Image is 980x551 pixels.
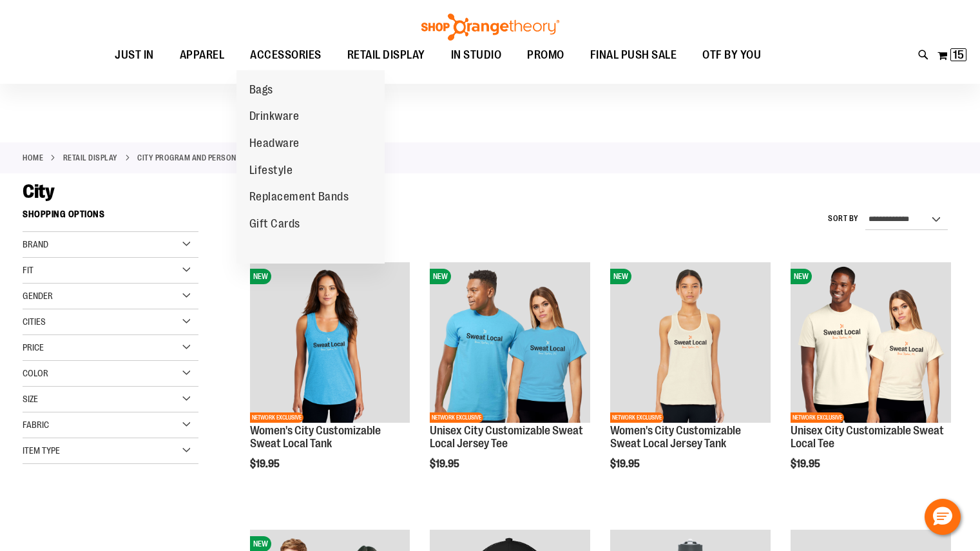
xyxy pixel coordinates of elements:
[610,262,771,425] a: City Customizable Jersey Racerback TankNEWNETWORK EXCLUSIVE
[23,203,198,232] strong: Shopping Options
[689,41,774,70] a: OTF BY YOU
[249,110,300,126] span: Drinkware
[236,77,286,104] a: Bags
[115,41,154,70] span: JUST IN
[784,256,957,502] div: product
[527,41,564,70] span: PROMO
[451,41,502,70] span: IN STUDIO
[23,265,34,275] span: Fit
[438,41,515,70] a: IN STUDIO
[23,180,54,202] span: City
[430,458,461,470] span: $19.95
[610,412,664,423] span: NETWORK EXCLUSIVE
[430,412,483,423] span: NETWORK EXCLUSIVE
[23,342,44,353] span: Price
[430,269,451,284] span: NEW
[23,316,46,327] span: Cities
[236,103,312,130] a: Drinkware
[23,368,48,378] span: Color
[702,41,761,70] span: OTF BY YOU
[23,239,48,249] span: Brand
[828,213,859,224] label: Sort By
[249,83,273,99] span: Bags
[250,458,282,470] span: $19.95
[250,424,381,450] a: Women's City Customizable Sweat Local Tank
[137,152,273,164] a: CITY PROGRAM AND PERSONALIZATION
[577,41,690,70] a: FINAL PUSH SALE
[250,269,271,284] span: NEW
[953,48,964,61] span: 15
[604,256,777,502] div: product
[925,499,961,535] button: Hello, have a question? Let’s chat.
[250,41,322,70] span: ACCESSORIES
[791,262,951,423] img: Image of Unisex City Customizable Very Important Tee
[23,420,49,430] span: Fabric
[250,412,303,423] span: NETWORK EXCLUSIVE
[249,164,293,180] span: Lifestyle
[167,41,238,70] a: APPAREL
[23,394,38,404] span: Size
[23,291,53,301] span: Gender
[250,262,410,425] a: City Customizable Perfect Racerback TankNEWNETWORK EXCLUSIVE
[791,458,822,470] span: $19.95
[423,256,597,502] div: product
[250,262,410,423] img: City Customizable Perfect Racerback Tank
[610,269,631,284] span: NEW
[180,41,225,70] span: APPAREL
[334,41,438,70] a: RETAIL DISPLAY
[236,211,313,238] a: Gift Cards
[23,445,60,456] span: Item Type
[610,458,642,470] span: $19.95
[23,152,43,164] a: Home
[514,41,577,70] a: PROMO
[236,157,306,184] a: Lifestyle
[249,190,349,206] span: Replacement Bands
[249,217,300,233] span: Gift Cards
[236,184,362,211] a: Replacement Bands
[236,130,312,157] a: Headware
[430,262,590,423] img: Unisex City Customizable Fine Jersey Tee
[610,262,771,423] img: City Customizable Jersey Racerback Tank
[610,424,741,450] a: Women's City Customizable Sweat Local Jersey Tank
[237,41,334,70] a: ACCESSORIES
[236,70,385,264] ul: ACCESSORIES
[419,14,561,41] img: Shop Orangetheory
[249,137,300,153] span: Headware
[590,41,677,70] span: FINAL PUSH SALE
[244,256,417,502] div: product
[63,152,118,164] a: RETAIL DISPLAY
[791,412,844,423] span: NETWORK EXCLUSIVE
[791,424,944,450] a: Unisex City Customizable Sweat Local Tee
[430,424,583,450] a: Unisex City Customizable Sweat Local Jersey Tee
[430,262,590,425] a: Unisex City Customizable Fine Jersey TeeNEWNETWORK EXCLUSIVE
[791,269,812,284] span: NEW
[347,41,425,70] span: RETAIL DISPLAY
[791,262,951,425] a: Image of Unisex City Customizable Very Important TeeNEWNETWORK EXCLUSIVE
[102,41,167,70] a: JUST IN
